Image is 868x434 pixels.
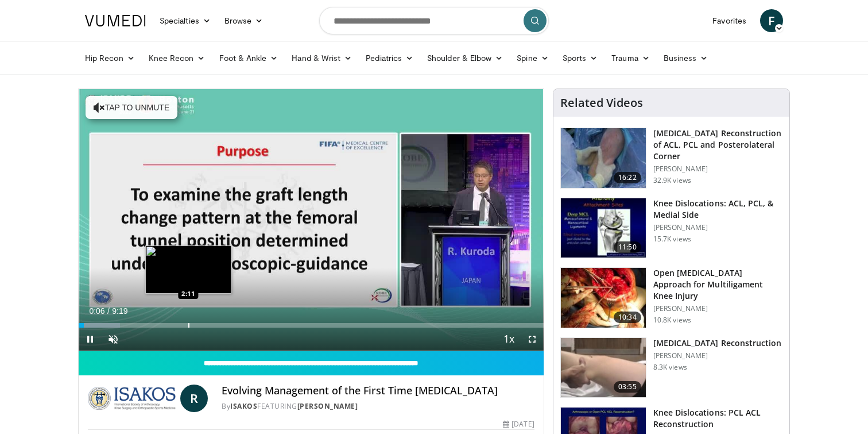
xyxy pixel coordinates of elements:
a: Pediatrics [359,47,420,70]
img: ISAKOS [88,385,176,412]
a: Hand & Wrist [285,47,359,70]
a: Business [657,47,715,70]
a: 03:55 [MEDICAL_DATA] Reconstruction [PERSON_NAME] 8.3K views [560,337,782,398]
a: Knee Recon [142,47,212,70]
a: Hip Recon [78,47,142,70]
p: [PERSON_NAME] [653,164,782,174]
button: Pause [79,328,102,351]
span: 0:06 [89,306,104,316]
a: [PERSON_NAME] [297,401,358,411]
p: 32.9K views [653,176,691,185]
div: By FEATURING [222,401,534,412]
span: / [107,306,110,316]
img: Stone_ACL_PCL_FL8_Widescreen_640x360_100007535_3.jpg.150x105_q85_crop-smart_upscale.jpg [561,128,646,188]
p: 10.8K views [653,316,691,325]
a: ISAKOS [230,401,257,411]
button: Fullscreen [521,328,544,351]
div: [DATE] [503,419,534,429]
span: 16:22 [614,172,641,183]
a: Specialties [153,9,218,32]
img: 38663_0000_3.png.150x105_q85_crop-smart_upscale.jpg [561,338,646,398]
h3: [MEDICAL_DATA] Reconstruction of ACL, PCL and Posterolateral Corner [653,128,782,162]
a: R [180,385,208,412]
a: Sports [556,47,605,70]
h3: Knee Dislocations: PCL ACL Reconstruction [653,407,782,430]
img: 7f220051-2650-4884-b8f8-8da1f9dd2704.150x105_q85_crop-smart_upscale.jpg [561,268,646,328]
img: image.jpeg [145,245,231,294]
h3: Knee Dislocations: ACL, PCL, & Medial Side [653,198,782,221]
img: stuart_1_100001324_3.jpg.150x105_q85_crop-smart_upscale.jpg [561,198,646,258]
a: Foot & Ankle [212,47,285,70]
h4: Related Videos [560,96,643,110]
h3: [MEDICAL_DATA] Reconstruction [653,337,782,349]
input: Search topics, interventions [319,7,549,34]
a: Favorites [706,9,753,32]
p: [PERSON_NAME] [653,223,782,232]
p: [PERSON_NAME] [653,351,782,360]
a: Browse [218,9,270,32]
img: VuMedi Logo [85,15,146,26]
p: [PERSON_NAME] [653,304,782,313]
button: Unmute [102,328,125,351]
div: Progress Bar [79,323,544,328]
a: F [760,9,783,32]
a: Trauma [604,47,657,70]
button: Playback Rate [498,328,521,351]
h4: Evolving Management of the First Time [MEDICAL_DATA] [222,385,534,397]
span: 11:50 [614,241,641,253]
h3: Open [MEDICAL_DATA] Approach for Multiligament Knee Injury [653,267,782,302]
span: 9:19 [112,306,127,316]
button: Tap to unmute [86,96,177,119]
a: 11:50 Knee Dislocations: ACL, PCL, & Medial Side [PERSON_NAME] 15.7K views [560,198,782,259]
a: 16:22 [MEDICAL_DATA] Reconstruction of ACL, PCL and Posterolateral Corner [PERSON_NAME] 32.9K views [560,128,782,189]
p: 15.7K views [653,235,691,244]
span: 03:55 [614,381,641,393]
a: 10:34 Open [MEDICAL_DATA] Approach for Multiligament Knee Injury [PERSON_NAME] 10.8K views [560,267,782,328]
video-js: Video Player [79,89,544,351]
a: Spine [510,47,555,70]
span: 10:34 [614,312,641,323]
p: 8.3K views [653,363,687,372]
a: Shoulder & Elbow [420,47,510,70]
